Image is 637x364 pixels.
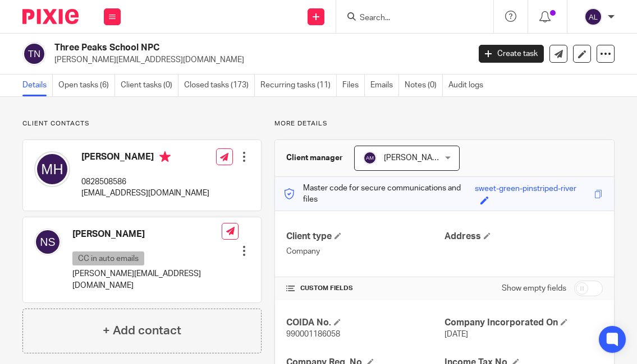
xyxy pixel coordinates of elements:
img: svg%3E [584,8,602,26]
input: Search [359,13,460,24]
div: sweet-green-pinstriped-river [475,183,576,196]
p: Client contacts [22,119,262,128]
h3: Client manager [286,152,343,164]
a: Emails [370,74,399,96]
p: More details [274,119,615,128]
i: Primary [159,151,171,162]
p: CC in auto emails [72,251,144,265]
a: Client tasks (0) [121,74,178,96]
img: svg%3E [363,151,377,165]
h4: + Add contact [103,322,181,339]
a: Closed tasks (173) [184,74,255,96]
img: svg%3E [34,228,61,255]
a: Recurring tasks (11) [260,74,337,96]
a: Details [22,74,53,96]
h4: [PERSON_NAME] [72,228,222,240]
h4: Client type [286,231,444,242]
label: Show empty fields [502,283,566,294]
a: Notes (0) [405,74,443,96]
h4: Address [444,231,603,242]
a: Files [342,74,365,96]
img: svg%3E [34,151,70,187]
span: [PERSON_NAME] [384,154,446,162]
h4: [PERSON_NAME] [81,151,209,165]
img: svg%3E [22,42,46,66]
a: Create task [479,45,544,63]
p: Master code for secure communications and files [283,183,475,206]
p: 0828508586 [81,176,209,188]
img: Pixie [22,9,79,24]
h2: Three Peaks School NPC [54,42,381,54]
span: 990001186058 [286,330,340,338]
p: [PERSON_NAME][EMAIL_ADDRESS][DOMAIN_NAME] [54,54,462,66]
h4: COIDA No. [286,317,444,329]
p: [EMAIL_ADDRESS][DOMAIN_NAME] [81,188,209,199]
a: Open tasks (6) [58,74,115,96]
h4: CUSTOM FIELDS [286,284,444,293]
p: [PERSON_NAME][EMAIL_ADDRESS][DOMAIN_NAME] [72,268,222,291]
p: Company [286,246,444,257]
a: Audit logs [448,74,489,96]
h4: Company Incorporated On [444,317,603,329]
span: [DATE] [444,330,468,338]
